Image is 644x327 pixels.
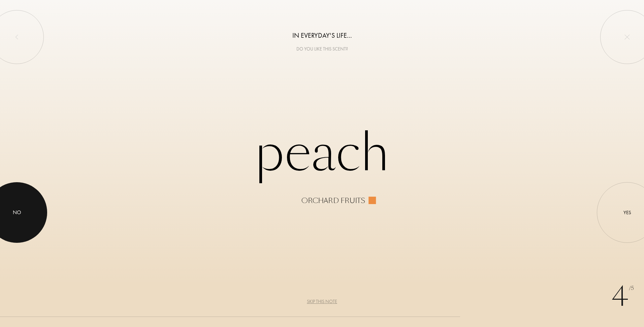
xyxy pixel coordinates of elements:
div: No [13,208,21,217]
div: Orchard fruits [301,197,365,205]
div: Peach [64,123,580,205]
div: Yes [623,209,631,217]
img: quit_onboard.svg [624,34,630,40]
div: 4 [611,276,634,317]
span: /5 [629,285,634,292]
div: Skip this note [307,298,337,305]
img: left_onboard.svg [14,34,20,40]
